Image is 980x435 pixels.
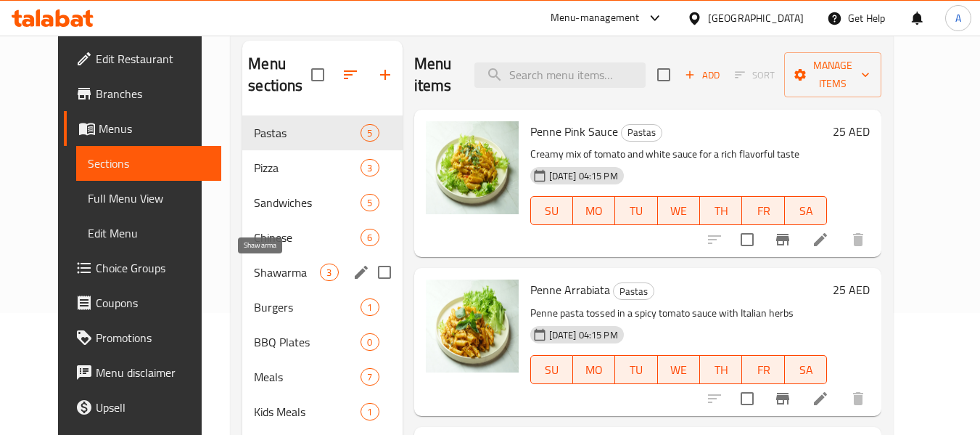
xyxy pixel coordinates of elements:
[474,62,646,88] input: search
[530,121,618,142] span: Penne Pink Sauce
[242,290,402,325] div: Burgers1
[242,220,402,255] div: Chinese6
[361,301,378,314] span: 1
[742,196,784,225] button: FR
[706,359,736,381] span: TH
[700,355,742,384] button: TH
[64,41,222,76] a: Edit Restaurant
[833,280,870,300] h6: 25 AED
[683,67,722,84] span: Add
[254,403,361,420] span: Kids Meals
[658,196,700,225] button: WE
[361,405,378,419] span: 1
[361,194,379,211] div: items
[361,336,378,349] span: 0
[64,251,222,285] a: Choice Groups
[242,359,402,394] div: Meals7
[765,222,800,257] button: Branch-specific-item
[96,294,210,312] span: Coupons
[361,161,378,175] span: 3
[320,264,338,281] div: items
[791,200,821,221] span: SA
[765,381,800,416] button: Branch-specific-item
[732,383,762,414] span: Select to update
[426,121,519,214] img: Penne Pink Sauce
[833,121,870,142] h6: 25 AED
[254,159,361,176] span: Pizza
[812,390,829,407] a: Edit menu item
[321,266,337,280] span: 3
[748,200,778,221] span: FR
[530,304,828,322] p: Penne pasta tossed in a spicy tomato sauce with Italian herbs
[708,10,804,26] div: [GEOGRAPHIC_DATA]
[658,355,700,384] button: WE
[414,53,458,97] h2: Menu items
[700,196,742,225] button: TH
[88,190,210,207] span: Full Menu View
[361,126,378,140] span: 5
[613,282,654,300] div: Pastas
[254,333,361,351] span: BBQ Plates
[361,229,379,246] div: items
[64,390,222,425] a: Upsell
[530,355,573,384] button: SU
[88,224,210,242] span: Edit Menu
[368,57,403,92] button: Add section
[64,111,222,146] a: Menus
[361,124,379,142] div: items
[796,57,870,93] span: Manage items
[361,159,379,176] div: items
[841,222,876,257] button: delete
[791,359,821,381] span: SA
[785,355,827,384] button: SA
[812,231,829,248] a: Edit menu item
[242,115,402,150] div: Pastas5
[76,146,222,181] a: Sections
[242,150,402,185] div: Pizza3
[784,52,881,97] button: Manage items
[254,298,361,316] span: Burgers
[748,359,778,381] span: FR
[96,399,210,416] span: Upsell
[664,359,694,381] span: WE
[64,355,222,390] a: Menu disclaimer
[96,329,210,346] span: Promotions
[254,264,320,281] span: Shawarma
[955,10,961,26] span: A
[543,328,624,342] span: [DATE] 04:15 PM
[76,216,222,251] a: Edit Menu
[622,124,662,141] span: Pastas
[64,76,222,111] a: Branches
[621,359,651,381] span: TU
[573,196,615,225] button: MO
[573,355,615,384] button: MO
[361,231,378,245] span: 6
[76,181,222,216] a: Full Menu View
[725,64,784,86] span: Select section first
[579,359,609,381] span: MO
[302,60,333,90] span: Select all sections
[361,370,378,384] span: 7
[706,200,736,221] span: TH
[254,194,361,211] span: Sandwiches
[88,155,210,172] span: Sections
[242,325,402,359] div: BBQ Plates0
[99,120,210,137] span: Menus
[530,145,828,163] p: Creamy mix of tomato and white sauce for a rich flavorful taste
[254,124,361,142] span: Pastas
[614,283,654,300] span: Pastas
[361,298,379,316] div: items
[96,259,210,277] span: Choice Groups
[254,229,361,246] div: Chinese
[64,285,222,320] a: Coupons
[621,124,662,142] div: Pastas
[679,64,725,86] button: Add
[242,255,402,290] div: Shawarma3edit
[551,9,640,27] div: Menu-management
[242,185,402,220] div: Sandwiches5
[621,200,651,221] span: TU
